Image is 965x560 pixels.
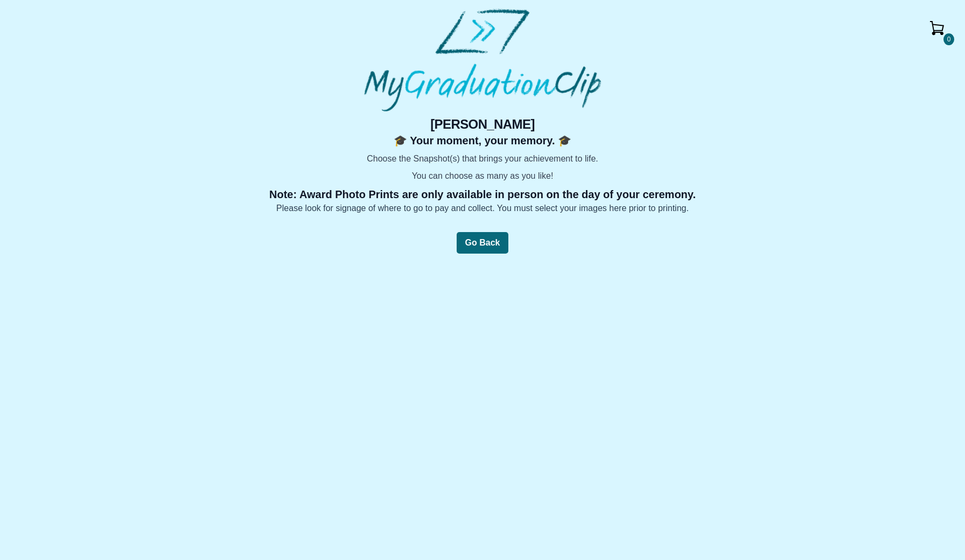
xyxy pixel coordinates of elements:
[364,9,601,111] img: MyGraduationClip
[151,170,814,183] p: You can choose as many as you like!
[457,232,509,254] button: Go Back
[151,133,814,148] h2: 🎓 Your moment, your memory. 🎓
[924,15,950,41] img: Cart
[943,33,954,45] span: 0
[151,202,814,215] p: Please look for signage of where to go to pay and collect. You must select your images here prior...
[920,11,954,45] button: Cart0
[151,116,814,133] h2: [PERSON_NAME]
[151,187,814,202] p: Note: Award Photo Prints are only available in person on the day of your ceremony.
[151,152,814,165] p: Choose the Snapshot(s) that brings your achievement to life.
